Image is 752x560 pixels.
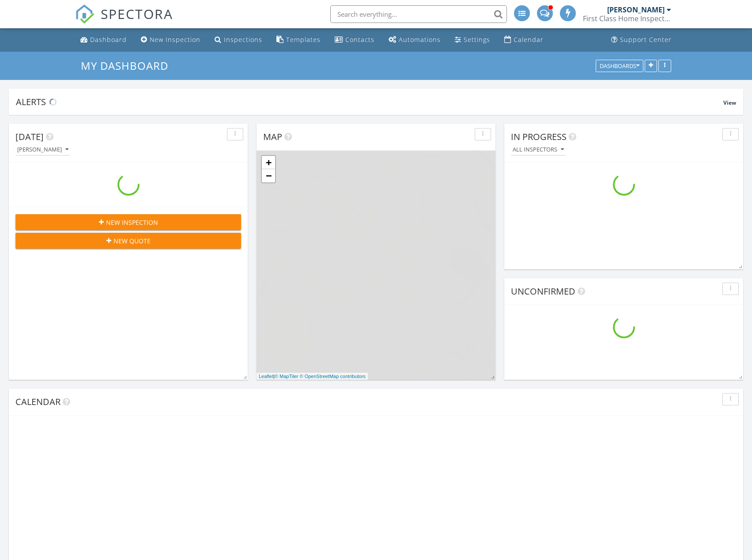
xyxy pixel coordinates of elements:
input: Search everything... [330,5,507,23]
div: | [257,373,368,380]
a: Templates [273,32,324,48]
span: [DATE] [15,131,44,143]
a: My Dashboard [81,58,176,73]
a: Calendar [501,32,547,48]
span: Unconfirmed [511,285,575,297]
a: Automations (Advanced) [385,32,444,48]
a: New Inspection [137,32,204,48]
button: [PERSON_NAME] [15,144,70,156]
a: SPECTORA [75,12,173,30]
div: Dashboard [90,35,127,44]
a: © MapTiler [275,374,299,379]
button: All Inspectors [511,144,566,156]
span: Calendar [15,396,60,408]
a: Leaflet [259,374,273,379]
a: Zoom out [262,169,275,182]
a: Dashboard [77,32,130,48]
div: [PERSON_NAME] [607,5,665,14]
span: New Inspection [106,218,158,227]
span: New Quote [113,236,151,246]
div: All Inspectors [513,147,564,153]
button: New Inspection [15,214,241,230]
a: Support Center [608,32,675,48]
div: [PERSON_NAME] [17,147,68,153]
a: Contacts [331,32,378,48]
button: Dashboards [596,60,643,72]
a: Zoom in [262,156,275,169]
div: Inspections [224,35,262,44]
a: Settings [451,32,494,48]
span: SPECTORA [101,4,173,23]
div: Alerts [16,96,723,108]
div: Dashboards [600,63,639,69]
span: Map [263,131,282,143]
div: Automations [399,35,441,44]
div: Settings [464,35,490,44]
div: Calendar [514,35,544,44]
img: The Best Home Inspection Software - Spectora [75,4,94,24]
a: © OpenStreetMap contributors [300,374,366,379]
span: View [723,99,736,106]
div: First Class Home Inspections, LLC [583,14,671,23]
div: Support Center [620,35,672,44]
button: New Quote [15,233,241,249]
div: New Inspection [150,35,200,44]
a: Inspections [211,32,266,48]
span: In Progress [511,131,567,143]
div: Templates [286,35,321,44]
div: Contacts [345,35,374,44]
